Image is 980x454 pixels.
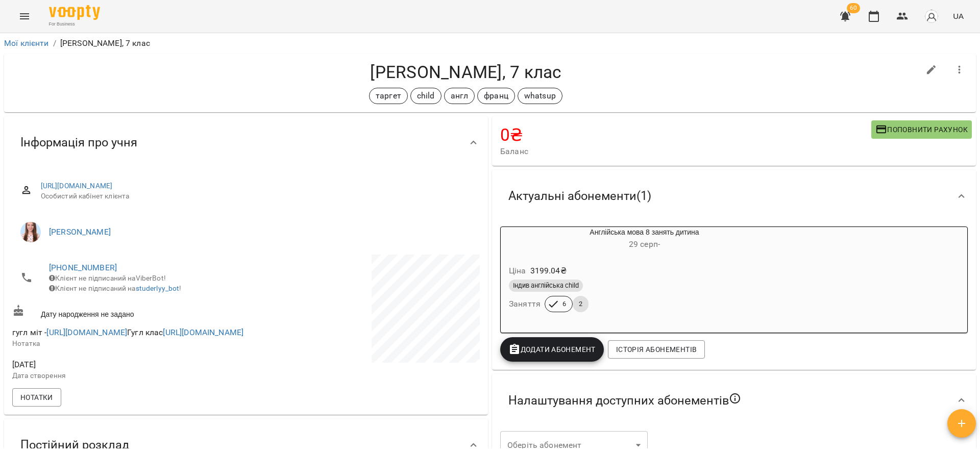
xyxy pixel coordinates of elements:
a: [PHONE_NUMBER] [49,263,117,272]
p: таргет [376,90,401,102]
span: Індив англійська child [509,281,583,290]
span: 2 [573,299,589,309]
span: Особистий кабінет клієнта [41,191,472,201]
span: Поповнити рахунок [875,123,968,136]
span: гугл міт - Гугл клас [12,327,243,337]
nav: breadcrumb [4,37,976,49]
p: Нотатка [12,339,244,349]
div: Інформація про учня [4,116,488,169]
p: child [417,90,435,102]
span: Постійний розклад [20,437,129,453]
a: [URL][DOMAIN_NAME] [41,182,113,190]
p: whatsup [524,90,556,102]
div: Дату народження не задано [10,302,246,321]
div: child [410,88,442,104]
div: франц [477,88,515,104]
span: Баланс [500,145,871,158]
img: Voopty Logo [49,5,100,20]
span: Історія абонементів [616,343,697,356]
div: англ [444,88,475,104]
button: Поповнити рахунок [871,120,972,139]
span: Клієнт не підписаний на ViberBot! [49,274,166,282]
a: [URL][DOMAIN_NAME] [46,327,127,337]
img: avatar_s.png [924,9,939,23]
h6: Ціна [509,264,526,278]
a: Мої клієнти [4,38,49,48]
p: Дата створення [12,371,244,381]
span: Додати Абонемент [508,343,596,356]
p: франц [484,90,508,102]
div: Англійська мова 8 занять дитина [501,227,788,251]
h4: [PERSON_NAME], 7 клас [12,62,919,83]
span: Клієнт не підписаний на ! [49,284,182,292]
p: [PERSON_NAME], 7 клас [60,37,150,49]
p: англ [451,90,469,102]
span: Налаштування доступних абонементів [508,392,741,409]
svg: Якщо не обрано жодного, клієнт зможе побачити всі публічні абонементи [729,392,741,405]
span: Актуальні абонементи ( 1 ) [508,188,651,204]
button: UA [949,7,968,26]
button: Нотатки [12,388,61,407]
span: UA [953,11,964,21]
li: / [53,37,56,49]
a: studerlyy_bot [136,284,180,292]
span: 6 [556,299,572,309]
button: Додати Абонемент [500,337,604,362]
span: [DATE] [12,359,244,371]
span: Нотатки [20,391,53,403]
a: [PERSON_NAME] [49,227,111,237]
div: Актуальні абонементи(1) [492,170,976,222]
img: Сорокіна Юлія Вікторівна [20,222,41,242]
span: Інформація про учня [20,135,137,150]
h6: Заняття [509,297,541,311]
span: 29 серп - [629,239,660,249]
button: Англійська мова 8 занять дитина29 серп- Ціна3199.04₴Індив англійська childЗаняття62 [501,227,788,324]
p: 3199.04 ₴ [530,265,567,277]
span: 60 [847,3,860,13]
button: Історія абонементів [608,340,705,359]
div: таргет [369,88,408,104]
button: Menu [12,4,37,29]
div: Налаштування доступних абонементів [492,374,976,427]
span: For Business [49,21,100,28]
div: whatsup [518,88,562,104]
a: [URL][DOMAIN_NAME] [163,327,243,337]
h4: 0 ₴ [500,124,871,145]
